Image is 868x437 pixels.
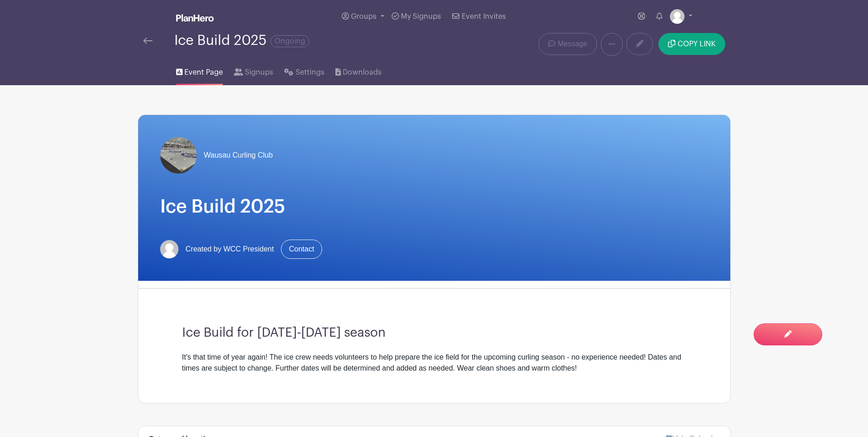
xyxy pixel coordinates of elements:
[182,352,686,374] div: It's that time of year again! The ice crew needs volunteers to help prepare the ice field for the...
[174,33,309,48] div: Ice Build 2025
[270,35,309,47] span: Ongoing
[351,13,377,20] span: Groups
[176,56,223,85] a: Event Page
[160,137,197,174] img: WCC%20ice%20field.jpg
[176,14,214,22] img: logo_white-6c42ec7e38ccf1d336a20a19083b03d10ae64f83f12c07503d8b9e83406b4c7d.svg
[160,196,708,218] h1: Ice Build 2025
[670,9,685,24] img: default-ce2991bfa6775e67f084385cd625a349d9dcbb7a52a09fb2fda1e96e2d18dcdb.png
[204,150,273,161] span: Wausau Curling Club
[143,38,152,44] img: back-arrow-29a5d9b10d5bd6ae65dc969a981735edf675c4d7a1fe02e03b50dbd4ba3cdb55.svg
[186,244,274,255] span: Created by WCC President
[335,56,382,85] a: Downloads
[678,40,716,48] span: COPY LINK
[296,67,324,78] span: Settings
[462,13,506,20] span: Event Invites
[182,325,686,341] h3: Ice Build for [DATE]-[DATE] season
[539,33,597,55] a: Message
[160,240,178,258] img: default-ce2991bfa6775e67f084385cd625a349d9dcbb7a52a09fb2fda1e96e2d18dcdb.png
[658,33,725,55] button: COPY LINK
[343,67,382,78] span: Downloads
[284,56,324,85] a: Settings
[281,240,322,259] a: Contact
[558,38,588,49] span: Message
[401,13,441,20] span: My Signups
[184,67,223,78] span: Event Page
[234,56,273,85] a: Signups
[245,67,273,78] span: Signups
